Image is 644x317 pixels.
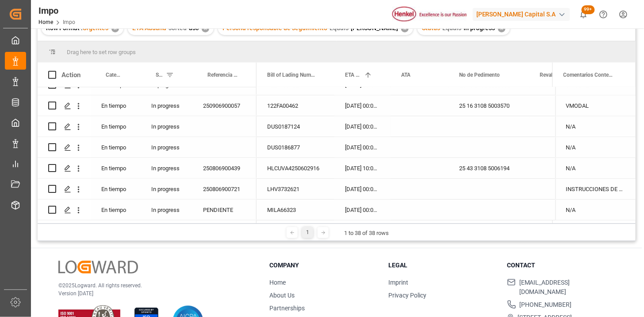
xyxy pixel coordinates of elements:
div: Press SPACE to select this row. [556,179,636,200]
span: Revalidado [540,72,566,78]
a: Partnerships [270,305,305,312]
div: N/A [556,200,636,220]
div: In progress [141,179,192,199]
div: N/A [556,137,636,157]
a: Imprint [388,279,408,286]
div: 1 to 38 of 38 rows [344,229,389,238]
span: 99+ [582,5,595,14]
span: ATA [401,72,410,78]
div: 250906900057 [192,95,257,116]
a: Privacy Policy [388,292,426,299]
a: About Us [270,292,295,299]
div: [DATE] 10:00:00 [334,158,391,178]
button: show 100 new notifications [574,4,594,24]
div: LHV3732621 [257,179,334,199]
img: Logward Logo [58,261,138,274]
span: Categoría [106,72,122,78]
h3: Legal [388,261,496,270]
div: [DATE] 00:00:00 [334,137,391,157]
span: [PHONE_NUMBER] [520,300,572,309]
div: [DATE] 00:00:00 [334,200,391,220]
div: 25 43 3108 5006194 [448,158,529,178]
div: 122FA00462 [257,95,334,116]
div: INSTRUCCIONES DE ENTREGA [556,179,636,199]
h3: Company [270,261,377,270]
div: In progress [141,200,192,220]
div: [DATE] 00:00:00 [334,116,391,137]
div: En tiempo [91,95,141,116]
div: In progress [141,116,192,137]
div: En tiempo [91,200,141,220]
span: Status [156,72,162,78]
div: DUS0186877 [257,137,334,157]
div: Press SPACE to select this row. [38,116,257,137]
div: Press SPACE to select this row. [556,95,636,116]
div: N/A [556,158,636,178]
div: MILA66323 [257,200,334,220]
div: 250806900439 [192,158,257,178]
div: VMODAL [556,95,636,116]
div: Press SPACE to select this row. [556,158,636,179]
div: [DATE] 00:00:00 [334,179,391,199]
div: HLCUVA4250602916 [257,158,334,178]
h3: Contact [507,261,615,270]
div: Press SPACE to select this row. [38,158,257,179]
div: In progress [141,137,192,157]
div: En tiempo [91,116,141,137]
div: Press SPACE to select this row. [38,200,257,220]
a: Home [270,279,286,286]
div: In progress [141,158,192,178]
div: [DATE] 00:00:00 [334,95,391,116]
div: 1 [302,227,313,238]
div: N/A [556,116,636,137]
span: Bill of Lading Number [267,72,316,78]
div: En tiempo [91,137,141,157]
span: ETA Aduana [345,72,360,78]
span: Drag here to set row groups [67,49,136,55]
div: En tiempo [91,158,141,178]
span: [EMAIL_ADDRESS][DOMAIN_NAME] [519,278,615,297]
div: 250806900721 [192,179,257,199]
img: Henkel%20logo.jpg_1689854090.jpg [392,7,467,22]
div: PENDIENTE [192,200,257,220]
span: Comentarios Contenedor [563,72,614,78]
a: Home [38,19,53,25]
p: Version [DATE] [58,290,248,297]
div: Press SPACE to select this row. [556,137,636,158]
div: Press SPACE to select this row. [38,179,257,200]
button: Help Center [594,4,613,24]
div: Press SPACE to select this row. [556,116,636,137]
div: Press SPACE to select this row. [38,137,257,158]
div: Action [61,71,80,79]
p: © 2025 Logward. All rights reserved. [58,282,248,290]
div: Press SPACE to select this row. [38,95,257,116]
span: No de Pedimento [459,72,500,78]
button: [PERSON_NAME] Capital S.A [473,6,574,23]
div: Impo [38,4,75,17]
div: DUS0187124 [257,116,334,137]
span: Referencia Leschaco [207,72,238,78]
div: In progress [141,95,192,116]
div: 25 16 3108 5003570 [448,95,529,116]
div: Press SPACE to select this row. [556,200,636,220]
div: En tiempo [91,179,141,199]
div: [PERSON_NAME] Capital S.A [473,8,570,21]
